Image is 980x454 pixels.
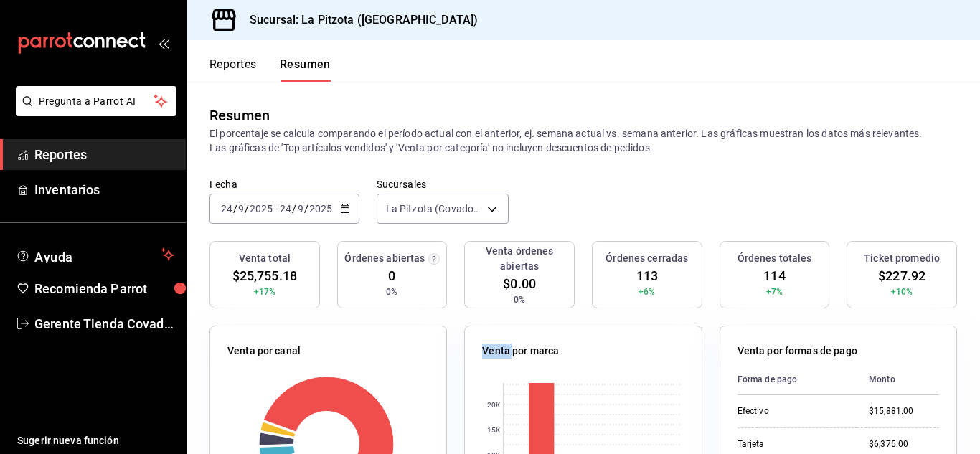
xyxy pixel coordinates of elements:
text: 20K [487,401,501,409]
h3: Órdenes abiertas [344,251,425,266]
span: - [275,203,278,214]
span: Pregunta a Parrot AI [39,94,154,109]
span: Inventarios [34,180,174,199]
span: Recomienda Parrot [34,279,174,298]
button: Pregunta a Parrot AI [16,86,176,116]
span: $0.00 [503,274,536,293]
div: Tarjeta [738,438,846,450]
button: Resumen [280,57,331,82]
span: / [245,203,249,214]
span: La Pitzota (Covadonga) [386,202,482,216]
div: $15,881.00 [869,405,939,417]
label: Sucursales [377,179,509,189]
label: Fecha [209,179,359,189]
input: -- [297,203,304,214]
span: 113 [636,266,658,285]
input: -- [279,203,292,214]
span: Sugerir nueva función [17,433,174,448]
span: Ayuda [34,246,156,263]
span: $227.92 [878,266,925,285]
span: / [304,203,308,214]
h3: Venta total [239,251,291,266]
input: -- [220,203,233,214]
span: +6% [639,285,655,298]
h3: Órdenes totales [738,251,812,266]
input: -- [237,203,245,214]
div: navigation tabs [209,57,331,82]
span: / [233,203,237,214]
button: open_drawer_menu [158,37,169,49]
span: 0% [386,285,397,298]
a: Pregunta a Parrot AI [10,104,176,119]
p: Venta por marca [482,344,559,359]
h3: Sucursal: La Pitzota ([GEOGRAPHIC_DATA]) [238,11,478,29]
h3: Venta órdenes abiertas [471,244,568,274]
div: $6,375.00 [869,438,939,450]
input: ---- [249,203,273,214]
button: Reportes [209,57,257,82]
p: Venta por formas de pago [738,344,857,359]
input: ---- [308,203,333,214]
div: Resumen [209,105,270,126]
span: 114 [763,266,785,285]
text: 15K [487,426,501,434]
th: Forma de pago [738,364,857,395]
th: Monto [857,364,939,395]
span: 0 [388,266,395,285]
p: Venta por canal [227,344,301,359]
p: El porcentaje se calcula comparando el período actual con el anterior, ej. semana actual vs. sema... [209,126,957,155]
span: +10% [891,285,913,298]
span: Gerente Tienda Covadonga [34,314,174,334]
h3: Ticket promedio [864,251,940,266]
span: / [292,203,296,214]
h3: Órdenes cerradas [606,251,688,266]
span: Reportes [34,145,174,164]
span: 0% [514,293,525,306]
span: $25,755.18 [232,266,297,285]
span: +17% [254,285,276,298]
span: +7% [766,285,783,298]
div: Efectivo [738,405,846,417]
